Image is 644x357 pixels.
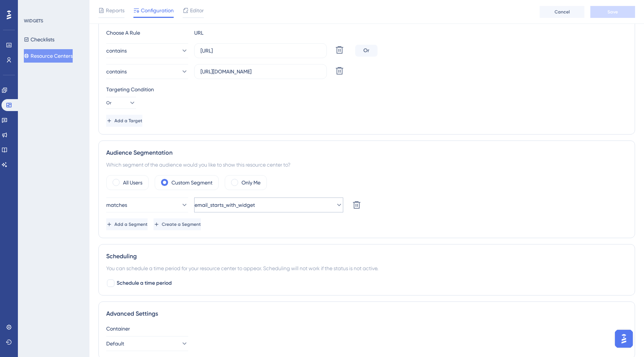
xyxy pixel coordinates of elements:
[106,324,627,333] div: Container
[106,64,188,79] button: contains
[613,328,635,350] iframe: UserGuiding AI Assistant Launcher
[540,6,584,18] button: Cancel
[106,218,148,230] button: Add a Segment
[106,160,627,169] div: Which segment of the audience would you like to show this resource center to?
[106,115,142,127] button: Add a Target
[555,9,570,15] span: Cancel
[106,309,627,318] div: Advanced Settings
[162,221,201,227] span: Create a Segment
[106,67,127,76] span: contains
[106,252,627,261] div: Scheduling
[171,178,212,187] label: Custom Segment
[106,100,111,106] span: Or
[241,178,261,187] label: Only Me
[194,198,343,212] button: email_starts_with_widget
[106,339,124,348] span: Default
[106,148,627,157] div: Audience Segmentation
[24,18,43,24] div: WIDGETS
[106,200,127,209] span: matches
[355,45,378,57] div: Or
[201,67,321,76] input: yourwebsite.com/path
[24,49,73,63] button: Resource Centers
[141,6,174,15] span: Configuration
[106,264,627,273] div: You can schedule a time period for your resource center to appear. Scheduling will not work if th...
[590,6,635,18] button: Save
[195,200,255,209] span: email_starts_with_widget
[114,118,142,124] span: Add a Target
[117,279,172,288] span: Schedule a time period
[106,43,188,58] button: contains
[106,97,136,109] button: Or
[106,85,627,94] div: Targeting Condition
[201,47,321,55] input: yourwebsite.com/path
[106,28,188,37] div: Choose A Rule
[106,198,188,212] button: matches
[106,46,127,55] span: contains
[607,9,618,15] span: Save
[190,6,204,15] span: Editor
[106,6,124,15] span: Reports
[114,221,148,227] span: Add a Segment
[123,178,142,187] label: All Users
[24,33,54,46] button: Checklists
[154,218,201,230] button: Create a Segment
[106,336,188,351] button: Default
[194,28,276,37] div: URL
